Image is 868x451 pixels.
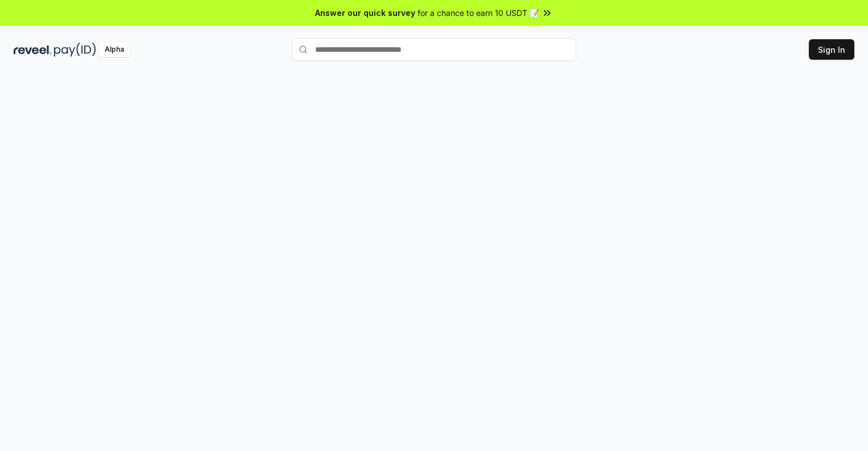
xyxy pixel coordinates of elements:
[809,39,854,60] button: Sign In
[418,7,539,19] span: for a chance to earn 10 USDT 📝
[315,7,415,19] span: Answer our quick survey
[98,43,130,57] div: Alpha
[54,43,96,57] img: pay_id
[14,43,52,57] img: reveel_dark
